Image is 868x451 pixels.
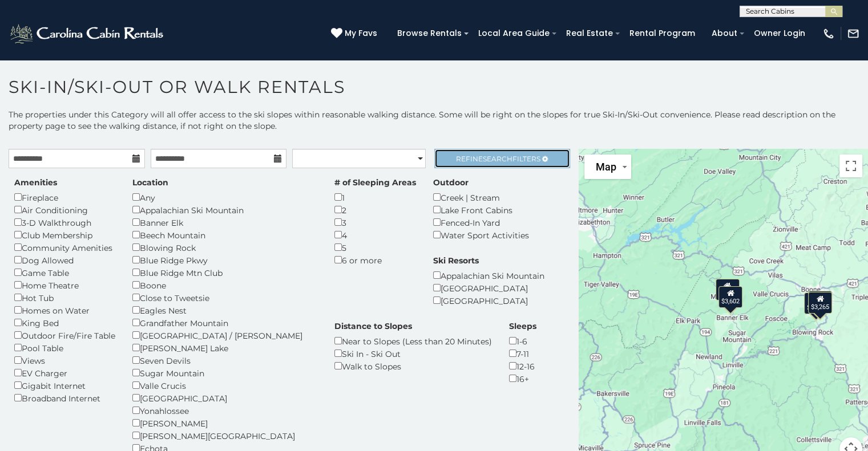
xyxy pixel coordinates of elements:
a: About [706,25,743,42]
div: $3,265 [808,292,832,314]
div: Outdoor Fire/Fire Table [14,329,115,342]
div: [GEOGRAPHIC_DATA] [433,282,544,294]
div: Ski In - Ski Out [334,347,492,360]
div: Banner Elk [132,216,317,229]
a: Rental Program [624,25,701,42]
div: Dog Allowed [14,254,115,266]
div: EV Charger [14,367,115,379]
div: Yonahlossee [132,404,317,417]
div: [PERSON_NAME] Lake [132,342,317,354]
div: Pool Table [14,342,115,354]
div: 3 [334,216,416,229]
div: 6 or more [334,254,416,266]
div: 12-16 [509,360,536,372]
div: Seven Devils [132,354,317,367]
div: Walk to Slopes [334,360,492,372]
label: Location [132,177,168,188]
div: Blue Ridge Pkwy [132,254,317,266]
div: Lake Front Cabins [433,204,529,216]
div: Club Membership [14,229,115,241]
img: mail-regular-white.png [847,27,859,40]
div: Creek | Stream [433,191,529,204]
a: My Favs [331,27,380,40]
img: phone-regular-white.png [822,27,835,40]
div: 16+ [509,372,536,385]
div: Grandfather Mountain [132,316,317,329]
div: [GEOGRAPHIC_DATA] [433,294,544,307]
div: $3,602 [718,286,742,308]
div: Gigabit Internet [14,379,115,392]
div: Fenced-In Yard [433,216,529,229]
div: 4 [334,229,416,241]
div: Community Amenities [14,241,115,254]
a: RefineSearchFilters [434,149,571,168]
div: 1 [334,191,416,204]
div: [PERSON_NAME][GEOGRAPHIC_DATA] [132,429,317,442]
label: Sleeps [509,320,536,332]
span: Search [483,155,512,163]
div: 3-D Walkthrough [14,216,115,229]
div: Fireplace [14,191,115,204]
div: Air Conditioning [14,204,115,216]
div: Broadband Internet [14,392,115,404]
img: White-1-2.png [9,22,167,45]
div: Blue Ridge Mtn Club [132,266,317,279]
a: Local Area Guide [473,25,555,42]
div: 7-11 [509,347,536,360]
button: Change map style [584,155,631,179]
div: Close to Tweetsie [132,291,317,304]
label: Distance to Slopes [334,320,412,332]
div: [PERSON_NAME] [132,417,317,429]
div: $3,353 [808,291,832,312]
div: [GEOGRAPHIC_DATA] [132,392,317,404]
div: Beech Mountain [132,229,317,241]
label: Amenities [14,177,57,188]
a: Owner Login [748,25,811,42]
a: Real Estate [560,25,619,42]
div: Any [132,191,317,204]
span: Refine Filters [456,155,540,163]
div: $3,697 [804,292,827,314]
div: 2 [334,204,416,216]
div: Blowing Rock [132,241,317,254]
div: Eagles Nest [132,304,317,316]
div: Home Theatre [14,279,115,291]
label: Outdoor [433,177,469,188]
label: Ski Resorts [433,255,479,266]
span: Map [596,161,616,173]
div: Game Table [14,266,115,279]
div: Views [14,354,115,367]
button: Toggle fullscreen view [839,155,862,177]
div: 1-6 [509,335,536,347]
div: [GEOGRAPHIC_DATA] / [PERSON_NAME] [132,329,317,342]
div: Near to Slopes (Less than 20 Minutes) [334,335,492,347]
label: # of Sleeping Areas [334,177,416,188]
div: Appalachian Ski Mountain [433,269,544,282]
div: Valle Crucis [132,379,317,392]
div: Boone [132,279,317,291]
a: Browse Rentals [391,25,467,42]
div: Appalachian Ski Mountain [132,204,317,216]
div: Homes on Water [14,304,115,316]
div: $2,051 [715,279,739,300]
span: My Favs [345,27,377,39]
div: King Bed [14,316,115,329]
div: 5 [334,241,416,254]
div: Hot Tub [14,291,115,304]
div: Water Sport Activities [433,229,529,241]
div: Sugar Mountain [132,367,317,379]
